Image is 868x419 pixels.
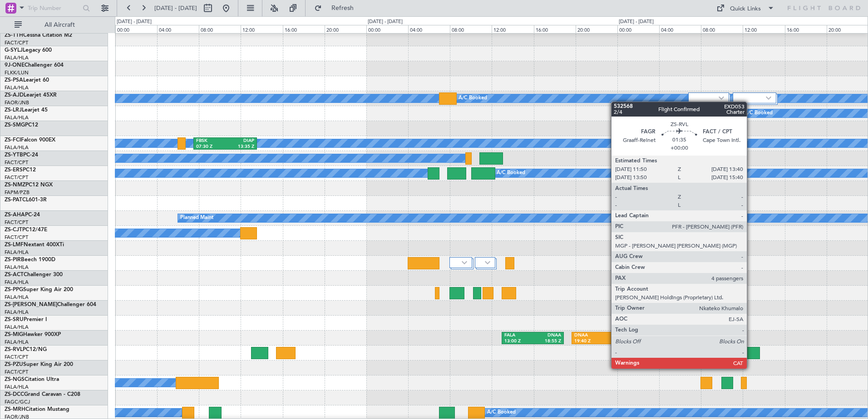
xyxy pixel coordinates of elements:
a: ZS-[PERSON_NAME]Challenger 604 [5,302,96,307]
a: ZS-AJDLearjet 45XR [5,93,57,98]
a: FACT/CPT [5,369,28,375]
div: 13:35 Z [225,144,254,150]
div: Planned Maint [180,211,213,225]
a: FACT/CPT [5,39,28,46]
a: ZS-SMGPC12 [5,122,38,128]
span: ZS-FCI [5,137,21,143]
div: 18:55 Z [533,338,561,345]
div: DIAP [225,138,254,144]
div: 12:00 [743,25,784,33]
div: 04:00 [659,25,701,33]
a: 9J-ONEChallenger 604 [5,63,64,68]
span: ZS-LMF [5,242,24,248]
a: ZS-LRJLearjet 45 [5,107,48,113]
div: 00:00 [115,25,157,33]
span: ZS-PPG [5,287,23,292]
a: FALA/HLA [5,54,29,61]
div: A/C Booked [497,166,525,180]
a: ZS-PIRBeech 1900D [5,257,55,263]
div: [DATE] - [DATE] [619,18,654,26]
div: [DATE] - [DATE] [117,18,152,26]
a: FAPM/PZB [5,189,30,196]
a: ZS-PSALearjet 60 [5,78,49,83]
span: ZS-AJD [5,93,24,98]
a: ZS-RVLPC12/NG [5,347,47,352]
span: 9J-ONE [5,63,25,68]
span: ZS-ERS [5,167,23,173]
div: [DATE] - [DATE] [368,18,403,26]
span: ZS-ACT [5,272,24,278]
img: arrow-gray.svg [766,96,771,100]
div: DNAA [533,332,561,339]
input: Trip Number [28,1,80,15]
a: FALA/HLA [5,384,29,390]
span: ZS-PAT [5,197,22,203]
a: FAOR/JNB [5,99,29,106]
button: Quick Links [712,1,779,15]
span: ZS-NMZ [5,182,25,188]
div: 16:00 [283,25,325,33]
button: All Aircraft [10,18,99,32]
div: DNAA [574,332,603,339]
a: FALA/HLA [5,114,29,121]
a: ZS-PZUSuper King Air 200 [5,362,73,367]
div: 19:40 Z [574,338,603,345]
span: ZS-[PERSON_NAME] [5,302,57,307]
img: arrow-gray.svg [485,261,490,264]
span: ZS-YTB [5,152,23,158]
div: 20:00 [325,25,366,33]
div: Quick Links [730,5,761,14]
a: FALA/HLA [5,279,29,286]
span: All Aircraft [24,22,96,28]
a: FACT/CPT [5,219,28,226]
div: 04:00 [408,25,450,33]
div: 00:00 [617,25,659,33]
div: FBSK [196,138,225,144]
div: 16:00 [785,25,827,33]
a: FALA/HLA [5,264,29,271]
img: arrow-gray.svg [462,261,467,264]
a: ZS-ACTChallenger 300 [5,272,63,278]
a: ZS-PATCL601-3R [5,197,47,203]
a: FACT/CPT [5,174,28,181]
a: FALA/HLA [5,309,29,316]
div: A/C Booked [744,107,773,120]
div: 01:40 Z [603,338,631,345]
a: FACT/CPT [5,234,28,241]
a: ZS-CJTPC12/47E [5,227,47,233]
div: 08:00 [199,25,241,33]
span: ZS-MIG [5,332,23,337]
img: arrow-gray.svg [719,96,724,100]
a: ZS-ERSPC12 [5,167,36,173]
div: 08:00 [450,25,492,33]
span: ZS-PIR [5,257,21,263]
div: 12:00 [241,25,282,33]
span: ZS-TTH [5,33,23,38]
a: ZS-NMZPC12 NGX [5,182,53,188]
a: ZS-LMFNextant 400XTi [5,242,64,248]
div: 13:00 Z [504,338,533,345]
span: ZS-AHA [5,212,25,218]
div: FALA [603,332,631,339]
a: ZS-SRUPremier I [5,317,47,322]
span: ZS-NGS [5,377,25,382]
div: FALA [504,332,533,339]
div: 12:00 [492,25,533,33]
span: G-SYLJ [5,48,23,53]
a: FALA/HLA [5,144,29,151]
span: ZS-DCC [5,392,24,397]
div: 00:00 [366,25,408,33]
span: ZS-SRU [5,317,24,322]
span: [DATE] - [DATE] [154,4,197,12]
a: ZS-FCIFalcon 900EX [5,137,55,143]
span: ZS-PSA [5,78,23,83]
span: ZS-SMG [5,122,25,128]
a: FALA/HLA [5,324,29,331]
a: FACT/CPT [5,159,28,166]
a: ZS-TTHCessna Citation M2 [5,33,72,38]
a: FAGC/GCJ [5,399,30,405]
span: ZS-CJT [5,227,22,233]
div: A/C Booked [459,92,487,105]
a: ZS-PPGSuper King Air 200 [5,287,73,292]
a: ZS-MRHCitation Mustang [5,407,69,412]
